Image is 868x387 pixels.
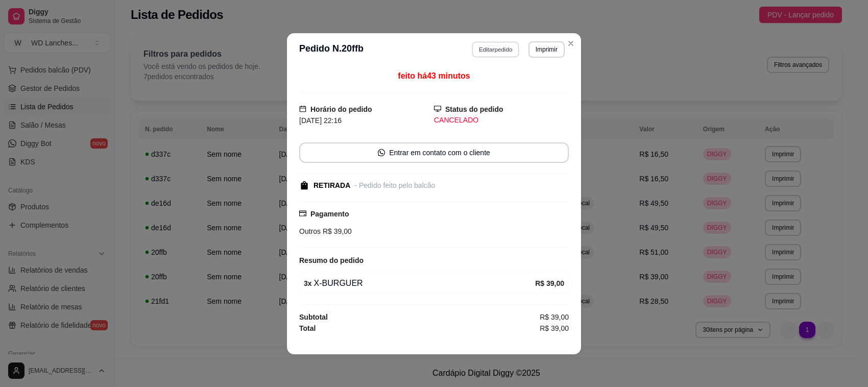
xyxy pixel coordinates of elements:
strong: R$ 39,00 [535,279,564,287]
span: R$ 39,00 [321,227,352,235]
span: feito há 43 minutos [398,71,470,80]
div: CANCELADO [434,115,569,126]
button: whats-appEntrar em contato com o cliente [299,142,569,163]
h3: Pedido N. 20ffb [299,41,364,58]
span: whats-app [378,149,385,156]
div: - Pedido feito pelo balcão [354,180,435,191]
strong: Subtotal [299,313,328,321]
strong: Pagamento [310,210,349,218]
span: R$ 39,00 [540,311,569,323]
strong: Status do pedido [445,105,503,113]
strong: 3 x [304,279,312,287]
span: [DATE] 22:16 [299,116,342,125]
span: credit-card [299,210,306,217]
button: Close [563,35,579,52]
strong: Horário do pedido [310,105,372,113]
button: Imprimir [528,41,565,58]
div: X-BURGUER [304,277,535,289]
button: Editarpedido [472,41,520,57]
div: RETIRADA [314,180,350,191]
span: R$ 39,00 [540,323,569,334]
span: Outros [299,227,321,235]
span: calendar [299,105,306,112]
strong: Resumo do pedido [299,256,364,264]
strong: Total [299,324,316,332]
span: desktop [434,105,441,112]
